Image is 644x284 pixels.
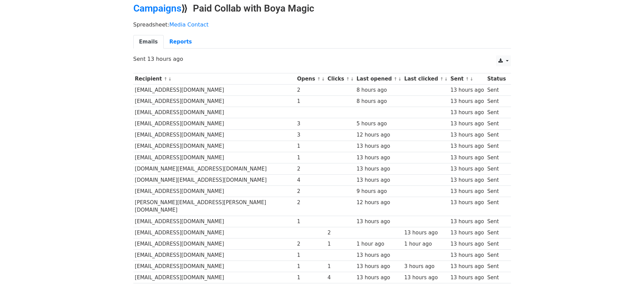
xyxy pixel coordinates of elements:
div: 13 hours ago [357,263,401,270]
h2: ⟫ Paid Collab with Boya Magic [133,3,511,14]
div: 4 [297,176,324,184]
td: [EMAIL_ADDRESS][DOMAIN_NAME] [133,118,296,129]
td: Sent [485,261,507,272]
td: Sent [485,197,507,216]
td: [PERSON_NAME][EMAIL_ADDRESS][PERSON_NAME][DOMAIN_NAME] [133,197,296,216]
div: 13 hours ago [357,218,401,226]
a: ↑ [164,76,167,82]
div: 13 hours ago [450,218,484,226]
div: 1 [297,142,324,150]
div: 13 hours ago [450,176,484,184]
div: 13 hours ago [404,229,447,237]
td: [EMAIL_ADDRESS][DOMAIN_NAME] [133,261,296,272]
div: 13 hours ago [404,274,447,282]
div: 2 [328,229,353,237]
td: Sent [485,129,507,141]
td: [EMAIL_ADDRESS][DOMAIN_NAME] [133,85,296,96]
a: ↓ [350,76,354,82]
div: 13 hours ago [450,240,484,248]
a: ↑ [440,76,444,82]
td: Sent [485,272,507,283]
td: Sent [485,118,507,129]
div: 3 hours ago [404,263,447,270]
td: Sent [485,96,507,107]
td: Sent [485,141,507,152]
div: 13 hours ago [450,165,484,173]
td: [EMAIL_ADDRESS][DOMAIN_NAME] [133,141,296,152]
td: Sent [485,216,507,227]
div: 13 hours ago [357,251,401,259]
a: Emails [133,35,164,49]
a: ↓ [444,76,448,82]
a: ↑ [317,76,321,82]
th: Clicks [326,73,355,85]
td: Sent [485,250,507,261]
div: 2 [297,188,324,195]
a: Media Contact [169,21,209,28]
td: Sent [485,107,507,118]
div: 13 hours ago [450,109,484,117]
div: 8 hours ago [357,97,401,105]
div: 13 hours ago [450,154,484,162]
th: Sent [449,73,485,85]
th: Last clicked [402,73,449,85]
div: 1 [297,263,324,270]
div: 13 hours ago [450,188,484,195]
div: 2 [297,199,324,207]
div: 13 hours ago [450,97,484,105]
div: 1 [297,274,324,282]
div: 13 hours ago [357,165,401,173]
iframe: Chat Widget [610,251,644,284]
div: 13 hours ago [450,142,484,150]
div: 13 hours ago [450,263,484,270]
td: Sent [485,163,507,174]
td: Sent [485,85,507,96]
a: ↑ [465,76,469,82]
div: 13 hours ago [450,229,484,237]
div: 2 [297,165,324,173]
div: 1 [328,263,353,270]
td: [DOMAIN_NAME][EMAIL_ADDRESS][DOMAIN_NAME] [133,174,296,185]
td: [EMAIL_ADDRESS][DOMAIN_NAME] [133,152,296,163]
div: 1 hour ago [357,240,401,248]
th: Recipient [133,73,296,85]
a: ↓ [321,76,325,82]
th: Last opened [355,73,402,85]
div: 12 hours ago [357,199,401,207]
div: 1 [297,218,324,226]
a: Reports [164,35,198,49]
div: 1 hour ago [404,240,447,248]
td: [DOMAIN_NAME][EMAIL_ADDRESS][DOMAIN_NAME] [133,163,296,174]
div: 13 hours ago [450,86,484,94]
a: ↓ [398,76,402,82]
td: [EMAIL_ADDRESS][DOMAIN_NAME] [133,250,296,261]
td: Sent [485,238,507,249]
p: Spreadsheet: [133,21,511,28]
div: 1 [297,97,324,105]
td: [EMAIL_ADDRESS][DOMAIN_NAME] [133,129,296,141]
td: Sent [485,174,507,185]
div: 1 [328,240,353,248]
div: 13 hours ago [357,176,401,184]
th: Status [485,73,507,85]
div: 3 [297,131,324,139]
td: Sent [485,227,507,238]
div: 1 [297,251,324,259]
div: 2 [297,240,324,248]
a: ↓ [470,76,474,82]
a: ↑ [346,76,350,82]
div: 13 hours ago [357,274,401,282]
div: 13 hours ago [450,199,484,207]
td: [EMAIL_ADDRESS][DOMAIN_NAME] [133,186,296,197]
div: 13 hours ago [357,154,401,162]
div: 13 hours ago [450,274,484,282]
td: [EMAIL_ADDRESS][DOMAIN_NAME] [133,227,296,238]
div: 2 [297,86,324,94]
th: Opens [295,73,326,85]
div: 8 hours ago [357,86,401,94]
a: Campaigns [133,3,181,14]
td: [EMAIL_ADDRESS][DOMAIN_NAME] [133,216,296,227]
div: 3 [297,120,324,128]
div: 13 hours ago [357,142,401,150]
